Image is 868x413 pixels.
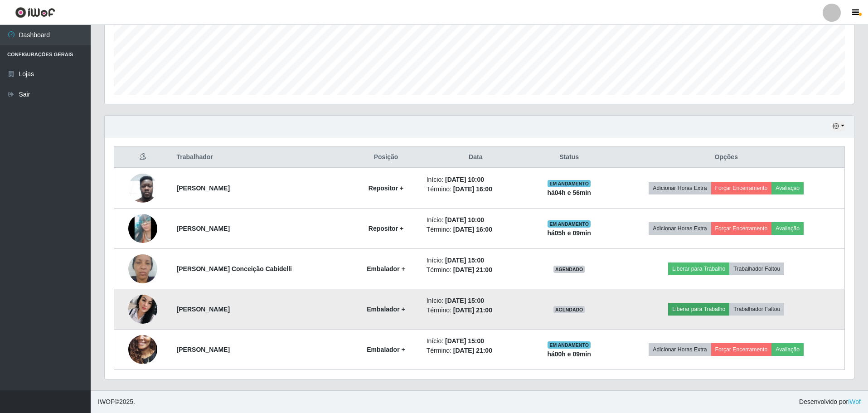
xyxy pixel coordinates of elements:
span: © 2025 . [98,397,135,407]
li: Término: [427,306,525,315]
li: Início: [427,256,525,265]
time: [DATE] 10:00 [445,216,484,224]
img: 1759240507251.jpeg [128,249,157,288]
strong: há 05 h e 09 min [547,229,591,237]
strong: [PERSON_NAME] Conceição Cabidelli [177,265,292,272]
li: Término: [427,265,525,275]
li: Início: [427,215,525,225]
strong: [PERSON_NAME] [177,185,230,192]
span: IWOF [98,398,115,405]
button: Forçar Encerramento [711,222,772,235]
strong: Embalador + [367,265,405,272]
button: Adicionar Horas Extra [649,222,711,235]
strong: Embalador + [367,346,405,353]
strong: Embalador + [367,306,405,313]
img: 1752240503599.jpeg [128,169,157,207]
img: 1759762594726.jpeg [128,317,157,382]
button: Liberar para Trabalho [668,303,729,316]
button: Avaliação [771,182,804,194]
button: Avaliação [771,343,804,356]
button: Trabalhador Faltou [729,262,784,275]
strong: [PERSON_NAME] [177,306,230,313]
time: [DATE] 21:00 [453,347,492,354]
li: Início: [427,175,525,185]
time: [DATE] 15:00 [445,257,484,264]
span: Desenvolvido por [799,397,861,407]
strong: Repositor + [369,185,403,192]
th: Status [530,147,608,168]
img: CoreUI Logo [15,7,55,18]
time: [DATE] 21:00 [453,306,492,314]
strong: Repositor + [369,225,403,232]
strong: há 00 h e 09 min [547,350,591,358]
button: Forçar Encerramento [711,182,772,194]
button: Forçar Encerramento [711,343,772,356]
time: [DATE] 21:00 [453,266,492,273]
th: Trabalhador [171,147,351,168]
time: [DATE] 15:00 [445,337,484,345]
button: Adicionar Horas Extra [649,343,711,356]
img: 1758391802707.jpeg [128,295,157,324]
li: Término: [427,225,525,234]
li: Início: [427,336,525,346]
button: Avaliação [771,222,804,235]
li: Início: [427,296,525,306]
span: EM ANDAMENTO [548,180,591,187]
time: [DATE] 16:00 [453,226,492,233]
span: AGENDADO [553,306,585,313]
th: Data [421,147,530,168]
img: 1755380382994.jpeg [128,196,157,261]
strong: [PERSON_NAME] [177,225,230,232]
a: iWof [848,398,861,405]
li: Término: [427,185,525,194]
span: AGENDADO [553,266,585,273]
time: [DATE] 10:00 [445,176,484,183]
th: Posição [351,147,421,168]
span: EM ANDAMENTO [548,220,591,228]
time: [DATE] 15:00 [445,297,484,304]
th: Opções [608,147,845,168]
time: [DATE] 16:00 [453,185,492,193]
button: Adicionar Horas Extra [649,182,711,194]
strong: há 04 h e 56 min [547,189,591,196]
li: Término: [427,346,525,355]
button: Trabalhador Faltou [729,303,784,316]
strong: [PERSON_NAME] [177,346,230,353]
button: Liberar para Trabalho [668,262,729,275]
span: EM ANDAMENTO [548,341,591,349]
